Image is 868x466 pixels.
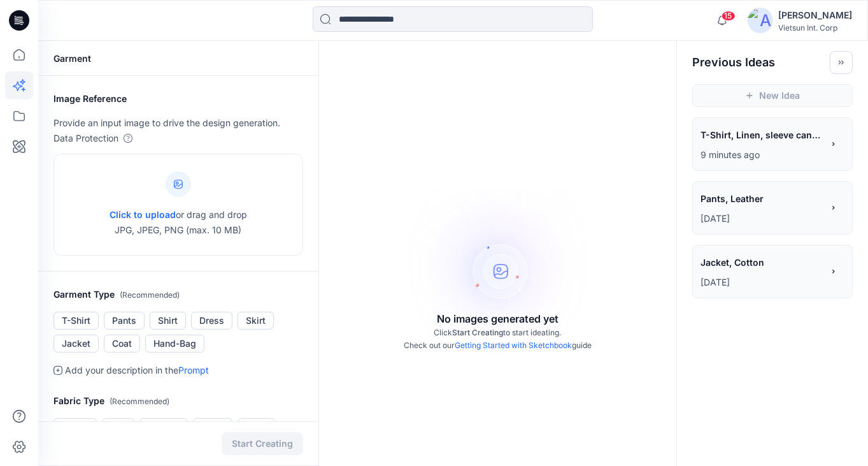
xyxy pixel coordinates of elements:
[722,11,736,21] span: 15
[404,326,592,352] p: Click to start ideating. Check out our guide
[830,51,853,74] button: Toggle idea bar
[53,418,97,436] button: Denim
[193,418,232,436] button: Linen
[53,312,99,330] button: T-Shirt
[65,363,209,378] p: Add your description in the
[238,418,275,436] button: Wool
[701,275,823,290] p: October 02, 2025
[748,8,773,33] img: avatar
[53,287,303,303] h2: Garment Type
[120,290,180,300] span: ( Recommended )
[53,335,99,353] button: Jacket
[191,312,232,330] button: Dress
[701,211,823,226] p: October 02, 2025
[150,312,186,330] button: Shirt
[238,312,274,330] button: Skirt
[178,365,209,375] a: Prompt
[701,147,823,163] p: October 07, 2025
[102,418,134,436] button: Silk
[778,8,852,23] div: [PERSON_NAME]
[53,91,303,106] h2: Image Reference
[53,393,303,409] h2: Fabric Type
[139,418,188,436] button: Leather
[104,335,140,353] button: Coat
[53,131,118,146] p: Data Protection
[778,23,852,33] div: Vietsun Int. Corp
[701,253,822,272] span: Jacket, Cotton
[110,397,169,406] span: ( Recommended )
[110,207,247,238] p: or drag and drop JPG, JPEG, PNG (max. 10 MB)
[104,312,145,330] button: Pants
[455,340,572,350] a: Getting Started with Sketchbook
[453,328,504,337] span: Start Creating
[110,209,176,220] span: Click to upload
[53,115,303,131] p: Provide an input image to drive the design generation.
[437,311,559,326] p: No images generated yet
[692,55,775,70] h2: Previous Ideas
[145,335,204,353] button: Hand-Bag
[701,189,822,208] span: Pants, Leather
[701,126,822,144] span: T-Shirt, Linen, sleeve can removeable by zipper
